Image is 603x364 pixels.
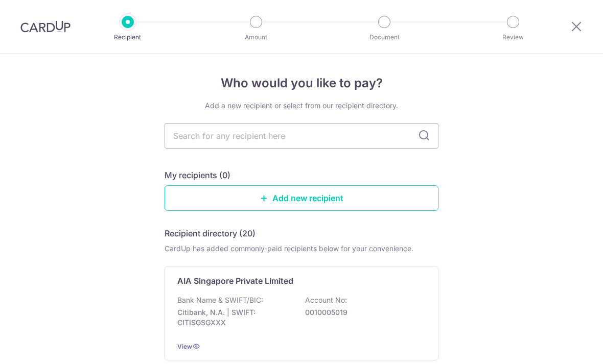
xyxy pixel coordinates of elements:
a: Add new recipient [165,185,438,211]
p: Document [346,32,422,42]
p: Citibank, N.A. | SWIFT: CITISGSGXXX [177,307,292,328]
h5: My recipients (0) [165,169,230,181]
h5: Recipient directory (20) [165,227,256,239]
p: Account No: [305,295,347,305]
h4: Who would you like to pay? [165,74,438,92]
div: CardUp has added commonly-paid recipients below for your convenience. [165,244,438,254]
input: Search for any recipient here [165,123,438,149]
p: Recipient [90,32,166,42]
div: Add a new recipient or select from our recipient directory. [165,101,438,111]
a: View [177,343,192,350]
p: Amount [218,32,294,42]
p: AIA Singapore Private Limited [177,275,293,287]
p: Review [475,32,551,42]
p: 0010005019 [305,307,420,318]
img: CardUp [20,20,71,33]
p: Bank Name & SWIFT/BIC: [177,295,263,305]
